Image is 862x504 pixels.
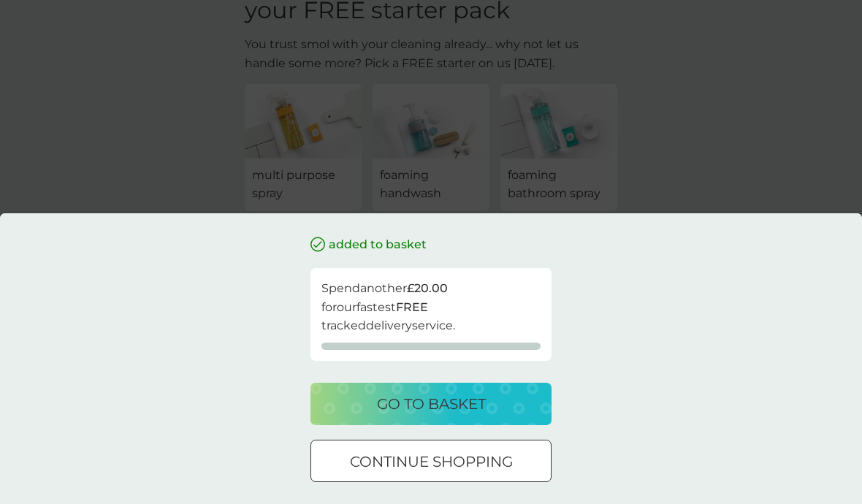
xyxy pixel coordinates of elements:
[321,279,541,335] p: Spend another for our fastest tracked delivery service.
[350,450,513,473] p: continue shopping
[310,383,552,425] button: go to basket
[396,300,428,314] strong: FREE
[329,235,427,254] p: added to basket
[310,440,552,482] button: continue shopping
[407,281,448,295] strong: £20.00
[377,392,486,416] p: go to basket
